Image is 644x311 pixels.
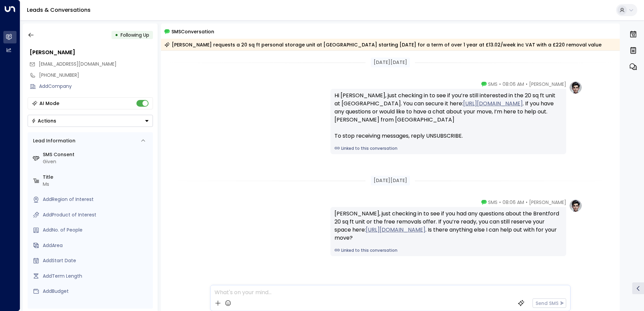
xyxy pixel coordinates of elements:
[39,61,117,68] span: lisettedavis@hotmail.co.uk
[334,210,562,242] div: [PERSON_NAME], just checking in to see if you had any questions about the Brentford 20 sq ft unit...
[334,247,562,253] a: Linked to this conversation
[503,199,524,206] span: 08:06 AM
[43,227,150,234] div: AddNo. of People
[115,29,118,41] div: •
[121,32,149,38] span: Following Up
[526,81,527,88] span: •
[28,115,153,127] button: Actions
[43,158,150,165] div: Given
[371,176,410,185] div: [DATE][DATE]
[529,199,566,206] span: [PERSON_NAME]
[43,211,150,218] div: AddProduct of Interest
[499,199,501,206] span: •
[334,92,562,140] div: Hi [PERSON_NAME], just checking in to see if you’re still interested in the 20 sq ft unit at [GEO...
[43,181,150,188] div: Ms
[39,72,153,79] div: [PHONE_NUMBER]
[164,41,602,48] div: [PERSON_NAME] requests a 20 sq ft personal storage unit at [GEOGRAPHIC_DATA] starting [DATE] for ...
[503,81,524,88] span: 08:06 AM
[334,145,562,151] a: Linked to this conversation
[43,174,150,181] label: Title
[499,81,501,88] span: •
[526,199,527,206] span: •
[463,100,523,108] a: [URL][DOMAIN_NAME]
[366,226,425,234] a: [URL][DOMAIN_NAME]
[31,118,56,124] div: Actions
[43,242,150,249] div: AddArea
[371,58,410,67] div: [DATE][DATE]
[529,81,566,88] span: [PERSON_NAME]
[43,273,150,280] div: AddTerm Length
[30,48,153,57] div: [PERSON_NAME]
[43,196,150,203] div: AddRegion of Interest
[569,81,582,94] img: profile-logo.png
[39,61,117,67] span: [EMAIL_ADDRESS][DOMAIN_NAME]
[43,288,150,295] div: AddBudget
[43,257,150,264] div: AddStart Date
[488,81,497,88] span: SMS
[39,83,153,90] div: AddCompany
[569,199,582,212] img: profile-logo.png
[488,199,497,206] span: SMS
[171,28,214,35] span: SMS Conversation
[27,6,91,14] a: Leads & Conversations
[39,100,59,107] div: AI Mode
[43,151,150,158] label: SMS Consent
[28,115,153,127] div: Button group with a nested menu
[43,303,150,310] label: Source
[31,137,75,144] div: Lead Information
